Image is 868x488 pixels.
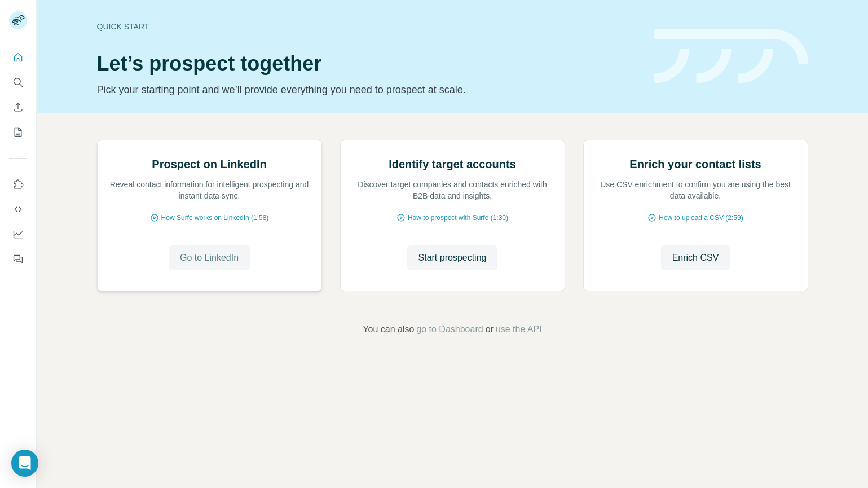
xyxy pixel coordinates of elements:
[11,450,38,477] div: Open Intercom Messenger
[152,156,266,172] h2: Prospect on LinkedIn
[486,323,494,336] span: or
[9,224,27,244] button: Dashboard
[9,174,27,195] button: Use Surfe on LinkedIn
[97,82,641,98] p: Pick your starting point and we’ll provide everything you need to prospect at scale.
[363,323,414,336] span: You can also
[672,251,719,265] span: Enrich CSV
[109,179,310,201] p: Reveal contact information for intelligent prospecting and instant data sync.
[97,52,641,75] h1: Let’s prospect together
[418,251,487,265] span: Start prospecting
[169,245,250,270] button: Go to LinkedIn
[9,249,27,269] button: Feedback
[97,21,641,32] div: Quick start
[654,29,808,84] img: banner
[629,156,761,172] h2: Enrich your contact lists
[407,245,498,270] button: Start prospecting
[659,213,743,223] span: How to upload a CSV (2:59)
[161,213,269,223] span: How Surfe works on LinkedIn (1:58)
[408,213,508,223] span: How to prospect with Surfe (1:30)
[496,323,542,336] button: use the API
[9,122,27,142] button: My lists
[595,179,796,201] p: Use CSV enrichment to confirm you are using the best data available.
[416,323,483,336] button: go to Dashboard
[9,199,27,219] button: Use Surfe API
[9,97,27,117] button: Enrich CSV
[661,245,730,270] button: Enrich CSV
[180,251,239,265] span: Go to LinkedIn
[9,47,27,68] button: Quick start
[389,156,516,172] h2: Identify target accounts
[352,179,553,201] p: Discover target companies and contacts enriched with B2B data and insights.
[9,72,27,93] button: Search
